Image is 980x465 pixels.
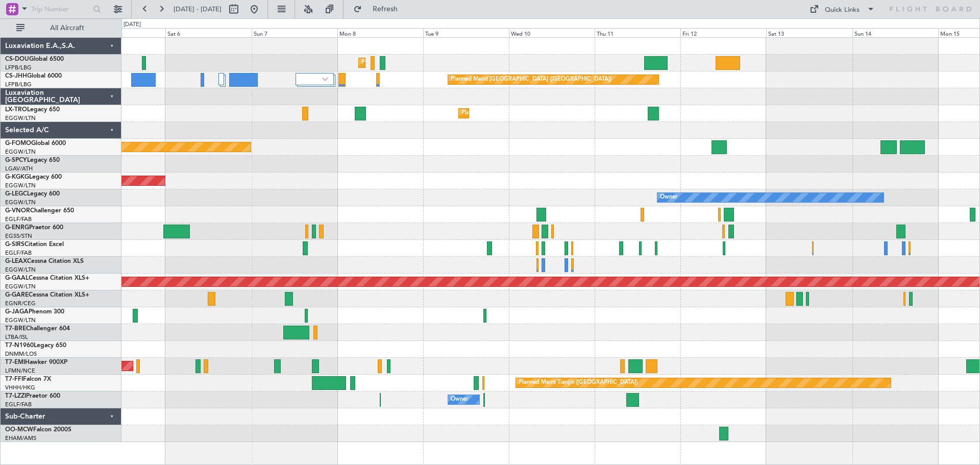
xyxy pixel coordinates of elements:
span: G-LEGC [5,191,27,197]
a: G-ENRGPraetor 600 [5,225,63,231]
button: Refresh [349,1,410,17]
a: EGLF/FAB [5,249,32,257]
a: G-FOMOGlobal 6000 [5,140,66,146]
a: EGSS/STN [5,232,32,240]
a: G-GARECessna Citation XLS+ [5,292,89,298]
span: [DATE] - [DATE] [174,5,222,14]
a: G-LEAXCessna Citation XLS [5,258,84,264]
div: [DATE] [124,20,141,29]
span: OO-MCW [5,427,33,433]
div: Wed 10 [509,28,595,37]
a: LFPB/LBG [5,64,32,71]
a: G-KGKGLegacy 600 [5,174,62,180]
a: EGGW/LTN [5,114,36,122]
span: All Aircraft [27,25,108,32]
a: CS-JHHGlobal 6000 [5,73,62,79]
span: T7-LZZI [5,393,26,399]
span: G-JAGA [5,309,29,315]
span: G-FOMO [5,140,31,146]
a: EGGW/LTN [5,182,36,189]
div: Fri 5 [80,28,165,37]
a: G-LEGCLegacy 600 [5,191,60,197]
a: T7-BREChallenger 604 [5,326,70,332]
div: Planned Maint Tianjin ([GEOGRAPHIC_DATA]) [519,375,638,390]
a: EHAM/AMS [5,434,36,442]
div: Owner [451,392,468,407]
a: G-GAALCessna Citation XLS+ [5,275,89,281]
a: G-SPCYLegacy 650 [5,157,60,163]
span: Refresh [364,6,407,13]
input: Trip Number [31,2,90,17]
span: G-VNOR [5,208,30,214]
div: Quick Links [825,5,860,15]
a: EGLF/FAB [5,215,32,223]
a: T7-FFIFalcon 7X [5,376,51,382]
a: EGGW/LTN [5,266,36,274]
div: Sun 14 [852,28,938,37]
div: Thu 11 [595,28,680,37]
div: Fri 12 [680,28,766,37]
div: Planned Maint [GEOGRAPHIC_DATA] ([GEOGRAPHIC_DATA]) [451,72,611,87]
span: LX-TRO [5,107,27,113]
a: EGGW/LTN [5,199,36,206]
a: LFPB/LBG [5,81,32,88]
a: LX-TROLegacy 650 [5,107,60,113]
a: G-VNORChallenger 650 [5,208,74,214]
div: Tue 9 [423,28,509,37]
a: LGAV/ATH [5,165,33,173]
a: G-SIRSCitation Excel [5,241,64,248]
span: G-SPCY [5,157,27,163]
a: VHHH/HKG [5,384,35,391]
span: T7-N1960 [5,342,34,349]
div: Sun 7 [252,28,337,37]
span: CS-JHH [5,73,27,79]
div: Planned Maint Dusseldorf [461,106,528,121]
span: CS-DOU [5,56,29,62]
span: T7-EMI [5,359,25,365]
span: G-LEAX [5,258,27,264]
button: Quick Links [804,1,880,17]
a: T7-N1960Legacy 650 [5,342,66,349]
a: DNMM/LOS [5,350,37,358]
a: LFMN/NCE [5,367,35,375]
span: G-GARE [5,292,29,298]
a: EGGW/LTN [5,316,36,324]
a: EGLF/FAB [5,401,32,408]
a: EGNR/CEG [5,300,36,307]
a: EGGW/LTN [5,148,36,156]
span: T7-FFI [5,376,23,382]
div: Sat 6 [165,28,251,37]
span: T7-BRE [5,326,26,332]
span: G-SIRS [5,241,24,248]
button: All Aircraft [11,20,111,36]
div: Planned Maint [GEOGRAPHIC_DATA] ([GEOGRAPHIC_DATA]) [361,55,522,70]
a: G-JAGAPhenom 300 [5,309,64,315]
a: T7-EMIHawker 900XP [5,359,67,365]
span: G-ENRG [5,225,29,231]
a: T7-LZZIPraetor 600 [5,393,60,399]
span: G-GAAL [5,275,29,281]
div: Owner [660,190,677,205]
a: OO-MCWFalcon 2000S [5,427,71,433]
a: LTBA/ISL [5,333,28,341]
img: arrow-gray.svg [322,77,328,81]
div: Sat 13 [766,28,852,37]
div: Mon 8 [337,28,423,37]
a: CS-DOUGlobal 6500 [5,56,64,62]
span: G-KGKG [5,174,29,180]
a: EGGW/LTN [5,283,36,290]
